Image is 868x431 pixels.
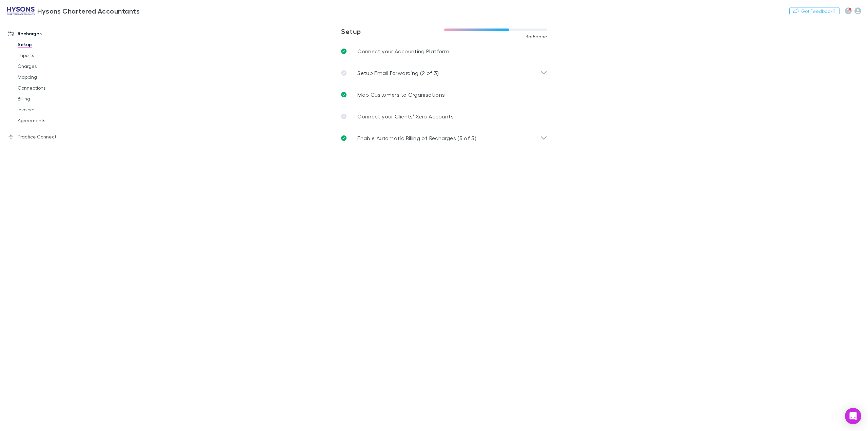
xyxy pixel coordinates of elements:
[357,112,454,120] p: Connect your Clients’ Xero Accounts
[3,3,144,19] a: Hysons Chartered Accountants
[526,34,548,39] span: 3 of 5 done
[336,40,553,62] a: Connect your Accounting Platform
[11,93,97,104] a: Billing
[336,84,553,106] a: Map Customers to Organisations
[11,61,97,72] a: Charges
[357,47,449,55] p: Connect your Accounting Platform
[1,131,97,142] a: Practice Connect
[341,27,444,35] h3: Setup
[357,134,476,142] p: Enable Automatic Billing of Recharges (5 of 5)
[789,7,840,15] button: Got Feedback?
[336,127,553,149] div: Enable Automatic Billing of Recharges (5 of 5)
[845,408,861,424] div: Open Intercom Messenger
[37,7,140,15] h3: Hysons Chartered Accountants
[11,50,97,61] a: Imports
[11,115,97,126] a: Agreements
[336,62,553,84] div: Setup Email Forwarding (2 of 3)
[11,104,97,115] a: Invoices
[7,7,35,15] img: Hysons Chartered Accountants's Logo
[11,82,97,93] a: Connections
[11,39,97,50] a: Setup
[1,28,97,39] a: Recharges
[336,106,553,127] a: Connect your Clients’ Xero Accounts
[357,69,439,77] p: Setup Email Forwarding (2 of 3)
[357,91,445,99] p: Map Customers to Organisations
[11,72,97,82] a: Mapping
